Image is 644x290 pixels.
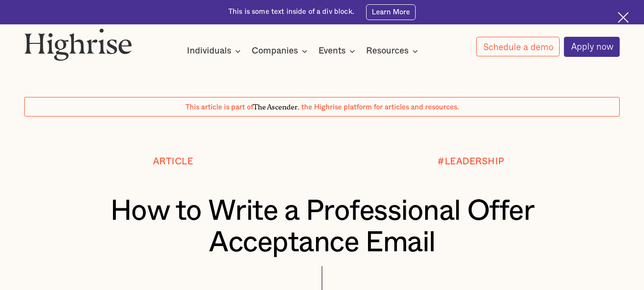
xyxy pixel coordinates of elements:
div: Events [318,45,346,57]
a: Apply now [564,37,620,57]
a: Schedule a demo [476,37,560,56]
div: This is some text inside of a div block. [228,7,354,17]
span: The Ascender [253,101,297,110]
div: Resources [366,45,409,57]
div: Article [153,157,194,167]
span: , the Highrise platform for articles and resources. [297,104,459,111]
div: Resources [366,45,421,57]
h1: How to Write a Professional Offer Acceptance Email [49,195,595,258]
div: Events [318,45,358,57]
div: Individuals [187,45,244,57]
span: This article is part of [185,104,253,111]
img: Highrise logo [24,28,132,61]
div: Companies [252,45,298,57]
img: Cross icon [618,12,629,23]
div: Companies [252,45,310,57]
div: Individuals [187,45,231,57]
a: Learn More [366,4,416,20]
div: #LEADERSHIP [438,157,504,167]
